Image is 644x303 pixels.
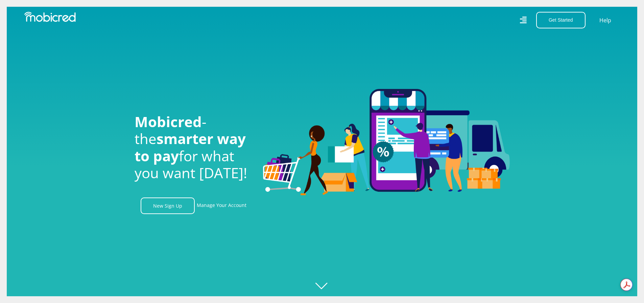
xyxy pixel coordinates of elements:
[135,112,202,131] span: Mobicred
[263,89,510,196] img: Welcome to Mobicred
[135,129,246,165] span: smarter way to pay
[24,12,76,22] img: Mobicred
[197,197,246,214] a: Manage Your Account
[135,113,253,182] h1: - the for what you want [DATE]!
[599,16,612,25] a: Help
[536,12,586,28] button: Get Started
[141,197,195,214] a: New Sign Up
